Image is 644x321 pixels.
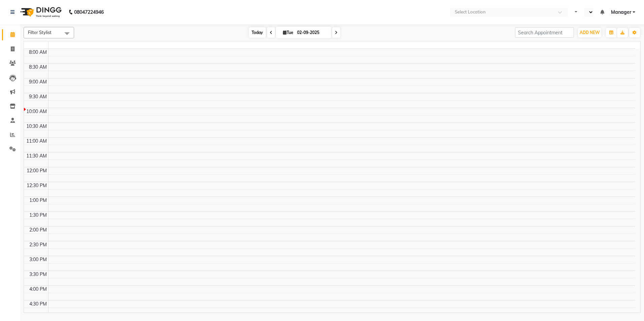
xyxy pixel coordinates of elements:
div: 9:00 AM [28,78,48,85]
div: 2:30 PM [28,241,48,248]
div: 1:30 PM [28,212,48,219]
div: 10:00 AM [25,108,48,115]
div: 4:30 PM [28,300,48,308]
span: Manager [611,9,631,16]
div: 12:00 PM [25,167,48,174]
button: ADD NEW [578,28,601,37]
span: Today [249,27,266,38]
span: Tue [281,30,295,35]
div: 1:00 PM [28,197,48,204]
input: 2025-09-02 [295,28,329,38]
div: 11:00 AM [25,138,48,145]
div: 4:00 PM [28,286,48,293]
div: 12:30 PM [25,182,48,189]
span: Filter Stylist [28,30,52,35]
div: Select Location [455,9,486,15]
b: 08047224946 [74,3,104,22]
input: Search Appointment [515,27,574,38]
div: 10:30 AM [25,123,48,130]
div: 8:00 AM [28,49,48,56]
span: ADD NEW [580,30,600,35]
img: logo [17,3,63,22]
div: 3:30 PM [28,271,48,278]
div: 11:30 AM [25,152,48,159]
div: 2:00 PM [28,226,48,234]
div: 3:00 PM [28,256,48,263]
div: 9:30 AM [28,93,48,100]
div: 8:30 AM [28,64,48,71]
